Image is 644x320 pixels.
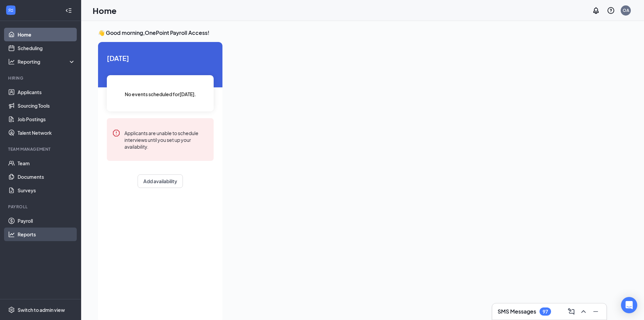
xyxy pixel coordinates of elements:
[590,306,601,317] button: Minimize
[125,90,196,98] span: No events scheduled for [DATE] .
[18,156,75,170] a: Team
[578,306,589,317] button: ChevronUp
[8,204,74,210] div: Payroll
[124,129,208,150] div: Applicants are unable to schedule interviews until you set up your availability.
[579,307,588,316] svg: ChevronUp
[621,297,637,313] div: Open Intercom Messenger
[18,214,75,228] a: Payroll
[112,129,120,137] svg: Error
[18,184,75,197] a: Surveys
[93,5,117,16] h1: Home
[8,306,15,313] svg: Settings
[8,75,74,81] div: Hiring
[107,53,214,63] span: [DATE]
[18,58,76,65] div: Reporting
[18,306,65,313] div: Switch to admin view
[98,29,606,37] h3: 👋 Good morning, OnePoint Payroll Access !
[7,7,14,14] svg: WorkstreamLogo
[8,146,74,152] div: Team Management
[607,6,615,15] svg: QuestionInfo
[18,41,75,55] a: Scheduling
[498,308,536,315] h3: SMS Messages
[18,85,75,99] a: Applicants
[18,228,75,241] a: Reports
[8,58,15,65] svg: Analysis
[592,307,600,316] svg: Minimize
[623,7,629,13] div: OA
[567,307,575,316] svg: ComposeMessage
[18,126,75,140] a: Talent Network
[18,112,75,126] a: Job Postings
[543,309,548,315] div: 97
[566,306,577,317] button: ComposeMessage
[18,28,75,41] a: Home
[138,174,183,188] button: Add availability
[65,7,72,14] svg: Collapse
[592,6,600,15] svg: Notifications
[18,170,75,184] a: Documents
[18,99,75,112] a: Sourcing Tools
